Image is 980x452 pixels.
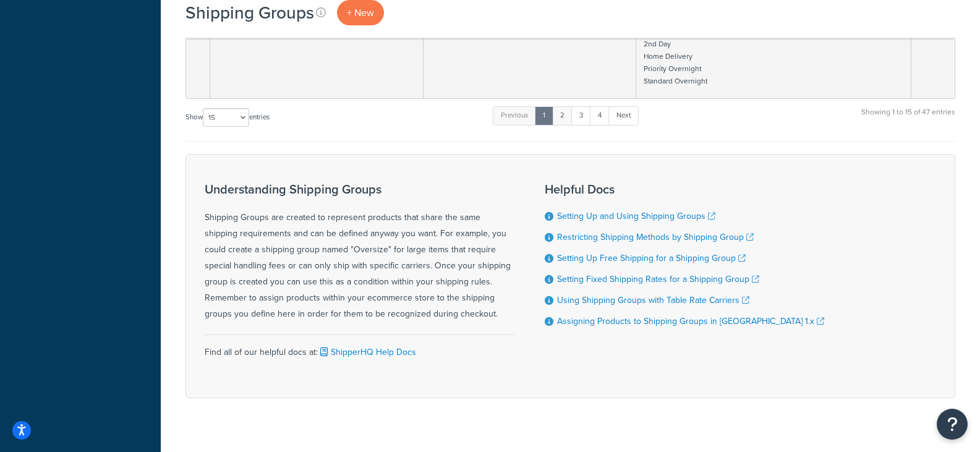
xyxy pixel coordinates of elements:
[861,105,955,132] div: Showing 1 to 15 of 47 entries
[557,231,754,244] a: Restricting Shipping Methods by Shipping Group
[205,182,514,196] h3: Understanding Shipping Groups
[185,108,270,127] label: Show entries
[205,182,514,322] div: Shipping Groups are created to represent products that share the same shipping requirements and c...
[557,210,715,223] a: Setting Up and Using Shipping Groups
[557,315,824,328] a: Assigning Products to Shipping Groups in [GEOGRAPHIC_DATA] 1.x
[557,273,759,286] a: Setting Fixed Shipping Rates for a Shipping Group
[608,106,639,125] a: Next
[557,252,746,265] a: Setting Up Free Shipping for a Shipping Group
[557,294,749,307] a: Using Shipping Groups with Table Rate Carriers
[535,106,553,125] a: 1
[347,6,374,20] span: + New
[552,106,573,125] a: 2
[571,106,591,125] a: 3
[545,182,824,196] h3: Helpful Docs
[205,335,514,360] div: Find all of our helpful docs at:
[590,106,610,125] a: 4
[185,1,314,25] h1: Shipping Groups
[493,106,536,125] a: Previous
[203,108,249,127] select: Showentries
[318,346,416,359] a: ShipperHQ Help Docs
[644,26,707,87] small: Ground 2nd Day Home Delivery Priority Overnight Standard Overnight
[937,409,968,440] button: Open Resource Center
